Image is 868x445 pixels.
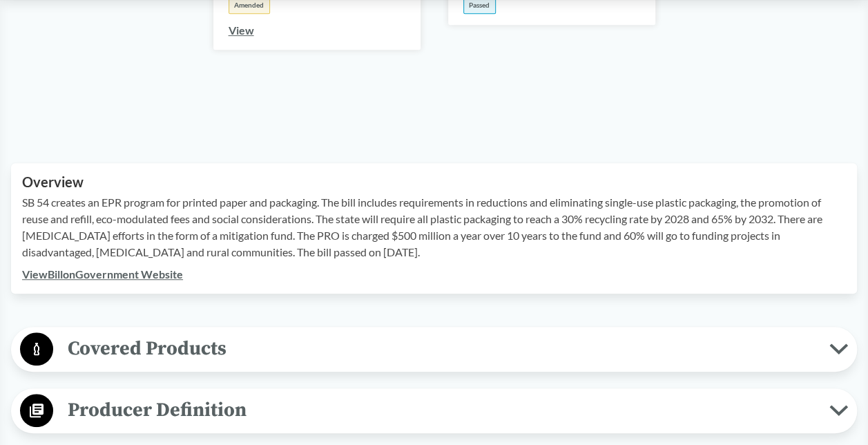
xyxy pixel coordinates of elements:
span: Producer Definition [53,395,829,426]
span: Covered Products [53,333,829,364]
button: Covered Products [16,332,852,367]
h2: Overview [22,174,846,190]
p: SB 54 creates an EPR program for printed paper and packaging. The bill includes requirements in r... [22,194,846,261]
button: Producer Definition [16,393,852,428]
a: View [229,23,254,37]
a: ViewBillonGovernment Website [22,267,183,281]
